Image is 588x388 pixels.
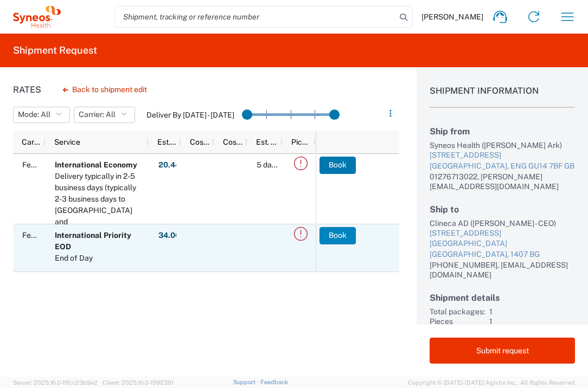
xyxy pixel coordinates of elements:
div: Pieces [430,316,485,326]
h1: Shipment Information [430,86,575,108]
h2: Ship to [430,204,575,215]
span: Server: 2025.16.0-1ffcc23b9e2 [13,379,98,386]
div: Syneos Health ([PERSON_NAME] Ark) [430,140,575,150]
span: Mode: All [18,109,50,120]
label: Deliver By [DATE] - [DATE] [146,110,234,120]
h1: Rates [13,85,41,95]
a: Support [233,379,260,385]
a: [STREET_ADDRESS][GEOGRAPHIC_DATA], ENG GU14 7BF GB [430,150,575,171]
div: [GEOGRAPHIC_DATA], ENG GU14 7BF GB [430,161,575,172]
div: Total packages: [430,307,485,316]
h2: Ship from [430,126,575,137]
span: 5 day(s) [257,160,284,169]
span: FedEx Express [22,160,74,169]
button: 20.44GBP [158,157,197,174]
button: 34.06GBP [158,227,197,244]
span: Pickup [291,138,311,146]
span: FedEx Express [22,231,74,240]
span: Client: 2025.16.0-1592391 [103,379,174,386]
div: [STREET_ADDRESS] [GEOGRAPHIC_DATA] [430,228,575,249]
input: Shipment, tracking or reference number [115,7,396,27]
strong: 34.06 GBP [158,230,196,241]
button: Book [319,227,356,244]
button: Carrier: All [74,107,135,123]
button: Mode: All [13,107,70,123]
a: [STREET_ADDRESS] [GEOGRAPHIC_DATA][GEOGRAPHIC_DATA], 1407 BG [430,228,575,260]
span: Copyright © [DATE]-[DATE] Agistix Inc., All Rights Reserved [408,378,575,387]
span: Cost per Mile [223,138,243,146]
span: Carrier [22,138,41,146]
button: Book [319,157,356,174]
div: Clineca AD ([PERSON_NAME] - CEO) [430,218,575,228]
span: Carrier: All [79,109,116,120]
h2: Shipment details [430,293,575,303]
b: International Priority EOD [55,231,131,251]
div: 1 [489,316,575,326]
div: [PHONE_NUMBER], [EMAIL_ADDRESS][DOMAIN_NAME] [430,260,575,280]
span: Est. Cost [157,138,177,146]
b: International Economy [55,160,137,169]
strong: 20.44 GBP [158,160,196,170]
div: End of Day [55,253,144,264]
a: Feedback [260,379,288,385]
span: Est. Time [256,138,278,146]
span: Cost per Mile [190,138,210,146]
div: 1 [489,307,575,316]
button: Submit request [430,338,575,364]
h2: Shipment Request [13,44,97,57]
div: Delivery typically in 2-5 business days (typically 2-3 business days to Canada and Mexico). [55,171,144,239]
button: Back to shipment edit [54,80,156,99]
span: [PERSON_NAME] [421,12,483,22]
div: 01276713022, [PERSON_NAME][EMAIL_ADDRESS][DOMAIN_NAME] [430,172,575,191]
div: [STREET_ADDRESS] [430,150,575,161]
span: Service [54,138,80,146]
div: [GEOGRAPHIC_DATA], 1407 BG [430,249,575,260]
